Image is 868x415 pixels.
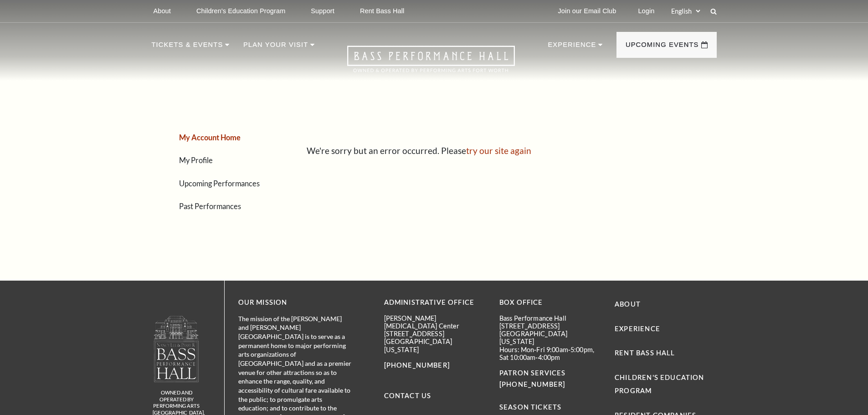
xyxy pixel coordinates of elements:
p: Rent Bass Hall [360,7,405,15]
a: Upcoming Performances [179,179,260,188]
p: Upcoming Events [626,39,699,56]
a: Contact Us [384,392,431,400]
p: Experience [548,39,596,56]
p: Tickets & Events [152,39,223,56]
p: Children's Education Program [196,7,285,15]
p: [STREET_ADDRESS] [384,330,486,338]
select: Select: [669,7,702,15]
p: OUR MISSION [238,297,352,308]
a: Children's Education Program [615,374,704,395]
p: [GEOGRAPHIC_DATA][US_STATE] [499,330,601,346]
p: Support [311,7,334,15]
a: Rent Bass Hall [615,349,675,357]
div: We're sorry but an error occurred. Please [307,144,710,158]
p: [STREET_ADDRESS] [499,322,601,330]
img: logo-footer.png [153,315,200,382]
a: My Profile [179,156,213,164]
p: [GEOGRAPHIC_DATA][US_STATE] [384,338,486,354]
p: BOX OFFICE [499,297,601,308]
p: Bass Performance Hall [499,314,601,322]
p: [PHONE_NUMBER] [384,360,486,371]
p: Administrative Office [384,297,486,308]
a: Experience [615,325,660,333]
a: About [615,300,641,308]
p: Plan Your Visit [243,39,308,56]
p: Hours: Mon-Fri 9:00am-5:00pm, Sat 10:00am-4:00pm [499,346,601,362]
a: Past Performances [179,202,241,210]
a: try our site again [466,145,531,156]
p: PATRON SERVICES [PHONE_NUMBER] [499,368,601,390]
p: [PERSON_NAME][MEDICAL_DATA] Center [384,314,486,330]
a: My Account Home [179,133,241,142]
p: About [154,7,171,15]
